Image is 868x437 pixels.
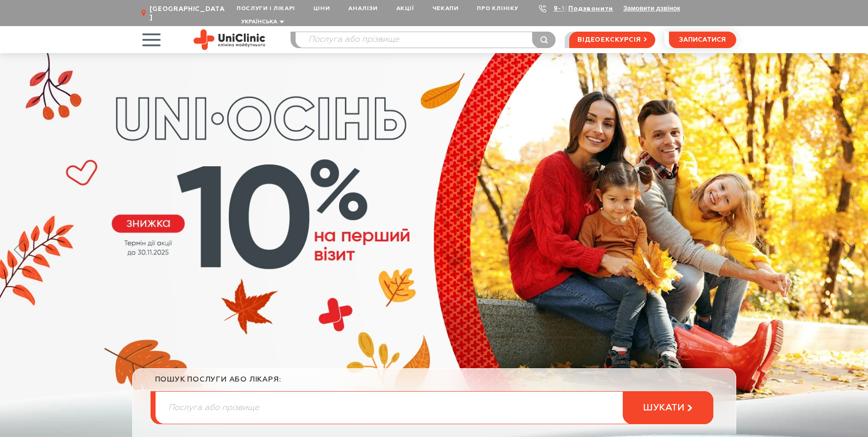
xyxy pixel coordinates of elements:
span: [GEOGRAPHIC_DATA] [150,5,227,22]
input: Послуга або прізвище [156,392,713,424]
img: Uniclinic [194,29,265,50]
span: шукати [643,402,685,414]
span: записатися [679,37,726,43]
a: 9-103 [554,5,574,12]
button: шукати [623,391,713,424]
button: Українська [239,19,284,26]
span: відеоекскурсія [577,32,641,48]
input: Послуга або прізвище [296,32,555,48]
button: Замовити дзвінок [623,5,680,12]
button: записатися [669,32,736,48]
span: Українська [241,19,277,25]
a: Подзвонити [568,5,613,12]
a: відеоекскурсія [569,32,655,48]
div: пошук послуги або лікаря: [155,375,713,391]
